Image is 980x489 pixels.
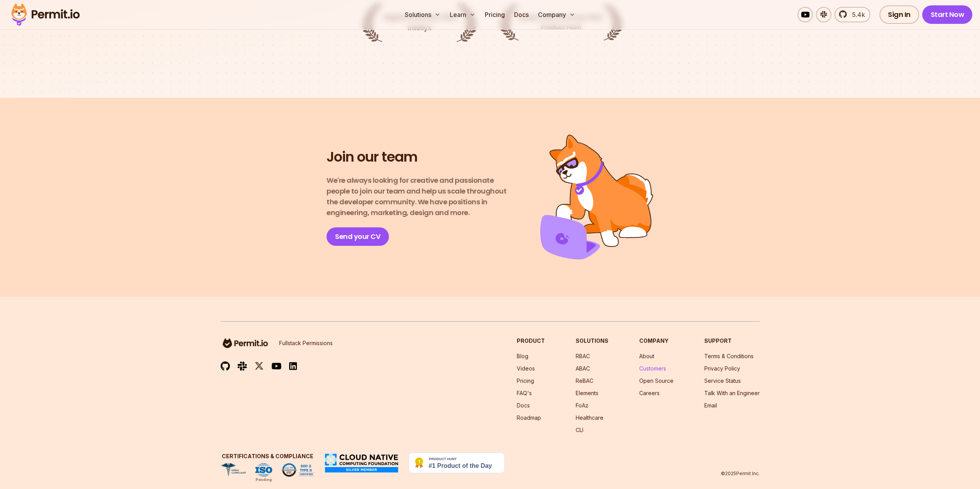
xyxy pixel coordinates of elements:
[721,471,760,477] p: © 2025 Permit Inc.
[848,10,865,19] span: 5.4k
[409,452,505,473] img: Permit.io - Never build permissions again | Product Hunt
[576,377,593,384] a: ReBAC
[281,463,315,477] img: SOC
[704,353,754,359] a: Terms & Conditions
[576,402,588,409] a: FoAz
[879,5,919,24] a: Sign In
[576,414,603,421] a: Healthcare
[535,7,578,22] button: Company
[8,2,83,28] img: Permit logo
[704,337,760,345] h3: Support
[576,427,583,433] a: CLI
[517,337,545,345] h3: Product
[271,362,281,371] img: youtube
[639,353,654,359] a: About
[517,402,530,409] a: Docs
[221,463,246,477] img: HIPAA
[255,463,272,477] img: ISO
[221,337,270,349] img: logo
[704,377,741,384] a: Service Status
[279,339,333,347] p: Fullstack Permissions
[256,477,272,483] div: Pending
[576,365,590,372] a: ABAC
[576,390,598,396] a: Elements
[517,390,532,396] a: FAQ's
[576,337,608,345] h3: Solutions
[834,7,870,22] a: 5.4k
[511,7,532,22] a: Docs
[289,362,297,371] img: linkedin
[221,361,230,371] img: github
[327,148,417,166] h2: Join our team
[517,365,535,372] a: Videos
[639,377,673,384] a: Open Source
[704,365,740,372] a: Privacy Policy
[540,135,653,260] img: Join us
[255,361,264,371] img: twitter
[639,390,660,396] a: Careers
[517,414,541,421] a: Roadmap
[447,7,479,22] button: Learn
[238,361,247,371] img: slack
[704,390,760,396] a: Talk With an Engineer
[517,377,534,384] a: Pricing
[327,227,389,246] a: Send your CV
[402,7,444,22] button: Solutions
[576,353,590,359] a: RBAC
[704,402,717,409] a: Email
[639,337,673,345] h3: Company
[517,353,528,359] a: Blog
[221,452,315,460] h3: Certifications & Compliance
[327,175,513,218] p: We're always looking for creative and passionate people to join our team and help us scale throug...
[639,365,666,372] a: Customers
[482,7,508,22] a: Pricing
[922,5,973,24] a: Start Now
